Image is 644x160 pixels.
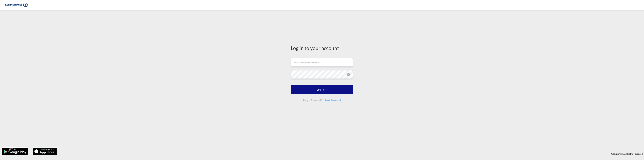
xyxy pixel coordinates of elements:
[323,97,342,103] div: Reset Password
[302,97,323,103] div: Forgot Password?
[1,147,28,155] img: google.png
[291,85,353,94] button: LOGIN
[346,72,350,76] md-icon: icon-eye-off
[32,147,57,155] img: apple.png
[291,58,353,67] input: Enter email/phone number
[5,1,28,9] img: 36441310f41511efafde313da40ec4a4.png
[59,151,644,157] div: Copyright © . All Rights Reserved
[291,44,353,51] div: Log in to your account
